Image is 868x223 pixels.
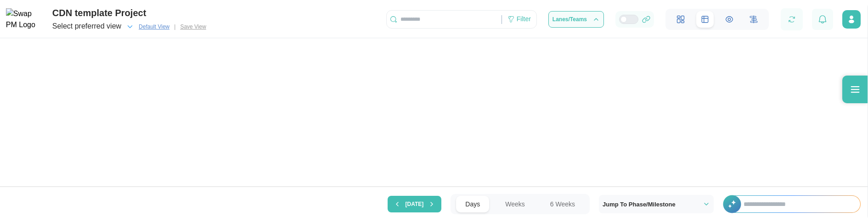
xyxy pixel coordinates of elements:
[456,196,489,212] button: Days
[6,8,43,31] img: Swap PM Logo
[406,196,424,212] span: [DATE]
[135,22,173,32] button: Default View
[603,201,676,207] span: Jump To Phase/Milestone
[139,22,169,31] span: Default View
[552,17,587,22] span: Lanes/Teams
[723,195,861,213] div: +
[388,196,442,212] button: [DATE]
[52,21,121,32] div: Select preferred view
[599,195,714,213] button: Jump To Phase/Milestone
[52,20,134,33] button: Select preferred view
[785,13,798,26] button: Refresh Grid
[517,14,531,24] div: Filter
[548,11,604,28] button: Lanes/Teams
[496,196,534,212] button: Weeks
[174,23,175,31] div: |
[52,6,210,20] div: CDN template Project
[541,196,584,212] button: 6 Weeks
[502,12,536,27] div: Filter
